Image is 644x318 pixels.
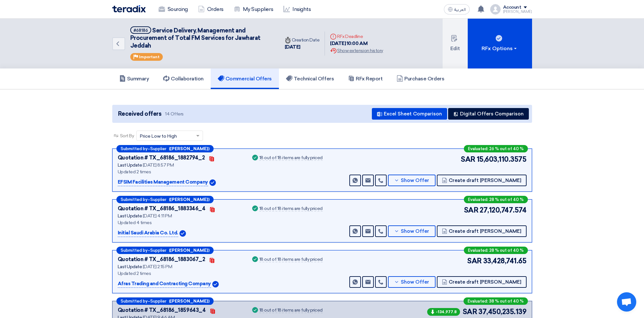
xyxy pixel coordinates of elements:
div: – [116,247,214,254]
span: [DATE] 4:11 PM [143,213,172,219]
div: – [116,196,214,203]
a: Open chat [617,292,636,312]
h5: Commercial Offers [218,76,272,82]
div: Quotation # TX_68186_1882794_2 [118,154,205,162]
button: العربية [444,4,470,14]
b: ([PERSON_NAME]) [169,197,209,202]
div: 18 out of 18 items are fully priced [259,156,323,161]
h5: Technical Offers [286,76,334,82]
span: Submitted by [121,147,148,151]
span: Supplier [150,147,166,151]
p: EFSIM Facilities Management Company [118,178,208,186]
span: Supplier [150,299,166,303]
button: Create draft [PERSON_NAME] [437,225,527,237]
div: Account [503,5,521,10]
span: Supplier [150,248,166,252]
h5: Summary [119,76,149,82]
span: Price Low to High [140,133,177,140]
span: SAR [461,154,475,165]
span: Submitted by [121,248,148,252]
span: Submitted by [121,299,148,303]
span: Sort By [120,132,134,139]
div: Updated 2 times [118,270,243,277]
a: Sourcing [153,2,193,16]
span: 15,603,110.3575 [477,154,527,165]
span: -134,977.8 [427,308,460,316]
button: Edit [443,19,468,68]
span: SAR [464,205,479,215]
h5: Collaboration [163,76,204,82]
span: Last Update [118,264,142,269]
div: Evaluated: 26 % out of 40 % [464,145,528,152]
button: Show Offer [388,175,436,186]
span: Create draft [PERSON_NAME] [449,229,521,234]
a: Commercial Offers [211,68,279,89]
a: Collaboration [156,68,211,89]
b: ([PERSON_NAME]) [169,248,209,252]
span: SAR [463,306,477,317]
div: – [116,297,214,305]
span: Last Update [118,213,142,219]
a: Orders [193,2,229,16]
div: 18 out of 18 items are fully priced [259,206,323,212]
h5: Service Delivery, Management and Procurement of Total FM Services for Jawharat Jeddah [130,26,272,50]
a: Insights [278,2,316,16]
div: Quotation # TX_68186_1859643_4 [118,306,206,314]
span: العربية [454,7,466,12]
span: Important [139,55,160,59]
a: Technical Offers [279,68,341,89]
div: Evaluated: 38 % out of 40 % [464,297,528,305]
div: Show extension history [330,47,383,54]
span: Show Offer [401,280,429,285]
div: 18 out of 18 items are fully priced [259,308,323,313]
a: RFx Report [341,68,390,89]
img: Verified Account [179,230,186,237]
span: Show Offer [401,178,429,183]
p: Initial Saudi Arabia Co. Ltd. [118,229,178,237]
div: Evaluated: 28 % out of 40 % [464,196,528,203]
span: Service Delivery, Management and Procurement of Total FM Services for Jawharat Jeddah [130,27,261,49]
span: Show Offer [401,229,429,234]
div: Creation Date [285,37,320,43]
div: Evaluated: 28 % out of 40 % [464,247,528,254]
span: 14 Offers [165,111,184,117]
div: [PERSON_NAME] [503,10,532,14]
div: #68186 [133,28,148,32]
span: Submitted by [121,197,148,202]
button: RFx Options [468,19,532,68]
div: Updated 2 times [118,168,243,175]
span: Create draft [PERSON_NAME] [449,280,521,285]
div: Quotation # TX_68186_1883346_4 [118,205,206,213]
span: Supplier [150,197,166,202]
div: – [116,145,214,152]
b: ([PERSON_NAME]) [169,299,209,303]
a: Purchase Orders [390,68,451,89]
button: Digital Offers Comparison [448,108,529,120]
a: My Suppliers [229,2,278,16]
div: [DATE] 10:00 AM [330,40,383,47]
span: 33,428,741.65 [483,256,527,266]
div: Quotation # TX_68186_1883067_2 [118,256,205,263]
button: Create draft [PERSON_NAME] [437,276,527,288]
h5: RFx Report [348,76,382,82]
img: Verified Account [209,179,216,186]
p: Afras Trading and Contracting Company [118,280,211,288]
b: ([PERSON_NAME]) [169,147,209,151]
img: Verified Account [212,281,219,287]
div: 18 out of 18 items are fully priced [259,257,323,262]
div: Updated 4 times [118,219,243,226]
div: [DATE] [285,43,320,51]
span: Last Update [118,162,142,168]
img: profile_test.png [490,4,501,14]
span: Received offers [118,110,161,118]
span: 37,450,235.139 [478,306,526,317]
span: SAR [467,256,482,266]
button: Excel Sheet Comparison [372,108,447,120]
div: RFx Deadline [330,33,383,40]
button: Show Offer [388,225,436,237]
a: Summary [112,68,156,89]
div: RFx Options [482,45,518,52]
span: [DATE] 8:57 PM [143,162,174,168]
span: [DATE] 2:15 PM [143,264,172,269]
button: Show Offer [388,276,436,288]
